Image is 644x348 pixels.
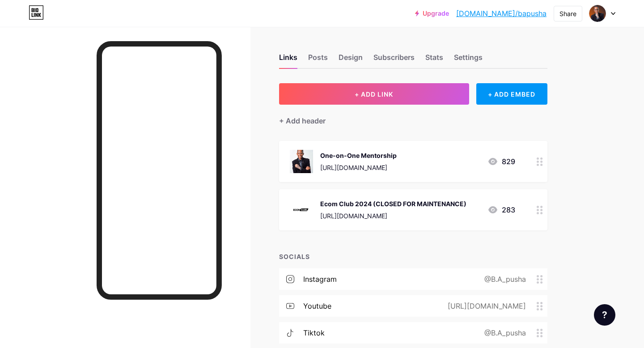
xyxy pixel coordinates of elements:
[433,301,537,311] div: [URL][DOMAIN_NAME]
[476,83,547,105] div: + ADD EMBED
[290,150,313,173] img: One-on-One Mentorship
[355,90,393,98] span: + ADD LINK
[456,8,547,19] a: [DOMAIN_NAME]/bapusha
[589,5,606,22] img: bapusha
[320,151,397,160] div: One-on-One Mentorship
[454,52,483,68] div: Settings
[308,52,328,68] div: Posts
[320,199,466,208] div: Ecom Club 2024 (CLOSED FOR MAINTENANCE)
[320,163,397,172] div: [URL][DOMAIN_NAME]
[470,327,537,338] div: @B.A_pusha
[320,211,466,221] div: [URL][DOMAIN_NAME]
[279,83,469,105] button: + ADD LINK
[303,301,331,311] div: youtube
[339,52,363,68] div: Design
[425,52,443,68] div: Stats
[373,52,415,68] div: Subscribers
[290,198,313,221] img: Ecom Club 2024 (CLOSED FOR MAINTENANCE)
[487,156,515,167] div: 829
[559,9,576,18] div: Share
[415,10,449,17] a: Upgrade
[303,327,325,338] div: tiktok
[279,252,547,261] div: SOCIALS
[470,274,537,284] div: @B.A_pusha
[279,115,326,126] div: + Add header
[279,52,297,68] div: Links
[303,274,337,284] div: instagram
[487,204,515,215] div: 283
